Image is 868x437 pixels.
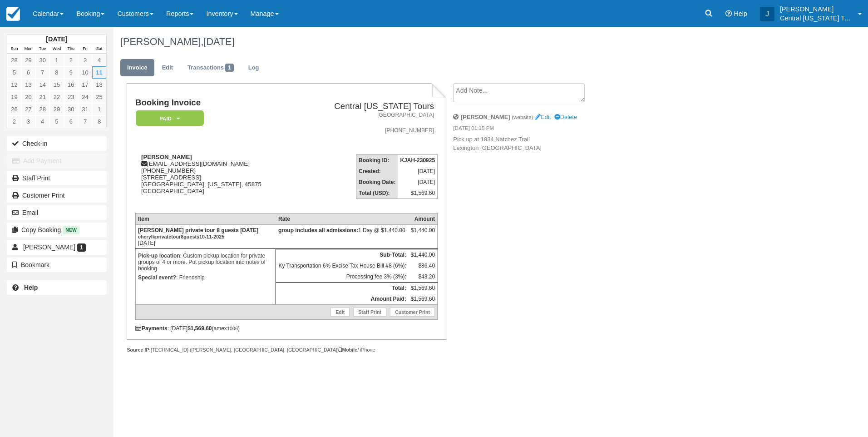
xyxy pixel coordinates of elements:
th: Sub-Total: [276,249,409,260]
a: 1 [92,103,106,115]
th: Item [135,213,276,224]
a: Edit [330,308,350,317]
a: 2 [7,115,21,128]
a: 9 [64,66,78,79]
a: Help [7,280,107,295]
span: [DATE] [203,36,234,47]
a: Staff Print [7,171,107,185]
a: [PERSON_NAME] 1 [7,240,107,254]
th: Created: [356,166,398,177]
p: : Custom pickup location for private groups of 4 or more. Put pickup location into notes of booking [138,251,274,273]
div: J [760,7,774,21]
b: Help [24,284,38,291]
a: 7 [78,115,92,128]
a: Staff Print [353,308,386,317]
th: Total: [276,282,409,293]
strong: [DATE] [46,35,67,43]
a: 13 [21,79,35,91]
td: [DATE] [398,177,437,188]
a: Edit [535,114,551,120]
strong: Source IP: [127,347,151,353]
a: 6 [21,66,35,79]
a: 8 [49,66,64,79]
th: Booking ID: [356,155,398,166]
td: $43.20 [409,271,438,283]
p: : Friendship [138,273,274,282]
a: 20 [21,91,35,103]
th: Mon [21,44,35,54]
div: [TECHNICAL_ID] ([PERSON_NAME], [GEOGRAPHIC_DATA], [GEOGRAPHIC_DATA]) / iPhone [127,347,446,353]
p: Central [US_STATE] Tours [780,14,853,23]
strong: [PERSON_NAME] [141,154,192,160]
th: Amount [409,213,438,224]
a: Paid [135,110,201,127]
a: 23 [64,91,78,103]
a: 4 [92,54,106,66]
a: 21 [35,91,49,103]
a: 15 [49,79,64,91]
span: 1 [225,64,234,72]
th: Rate [276,213,409,224]
a: 5 [49,115,64,128]
a: 16 [64,79,78,91]
td: [DATE] [398,166,437,177]
h1: Booking Invoice [135,98,299,108]
a: Delete [554,114,577,120]
strong: Pick-up location [138,253,180,259]
th: Tue [35,44,49,54]
img: checkfront-main-nav-mini-logo.png [6,7,20,21]
span: 1 [77,243,86,252]
a: Customer Print [390,308,435,317]
th: Sun [7,44,21,54]
button: Add Payment [7,154,107,168]
address: [GEOGRAPHIC_DATA] [PHONE_NUMBER] [302,111,434,134]
th: Booking Date: [356,177,398,188]
a: Customer Print [7,188,107,203]
td: Ky Transportation 6% Excise Tax House Bill #8 (6%): [276,260,409,271]
a: 18 [92,79,106,91]
a: 8 [92,115,106,128]
a: 11 [92,66,106,79]
small: cherylkprivatetour8guests10-11-2025 [138,234,224,239]
a: Log [242,59,266,77]
strong: $1,569.60 [187,325,212,332]
td: $1,569.60 [398,188,437,199]
p: [PERSON_NAME] [780,5,853,14]
td: $1,569.60 [409,293,438,305]
p: Pick up at 1934 Natchez Trail Lexington [GEOGRAPHIC_DATA] [453,135,606,152]
a: 4 [35,115,49,128]
a: 6 [64,115,78,128]
a: Invoice [120,59,154,77]
a: 1 [49,54,64,66]
a: Edit [155,59,180,77]
h1: [PERSON_NAME], [120,36,758,47]
em: [DATE] 01:15 PM [453,124,606,134]
span: New [63,226,79,234]
a: 24 [78,91,92,103]
a: 19 [7,91,21,103]
div: [EMAIL_ADDRESS][DOMAIN_NAME] [PHONE_NUMBER] [STREET_ADDRESS] [GEOGRAPHIC_DATA], [US_STATE], 45875... [135,154,299,206]
a: 14 [35,79,49,91]
a: 12 [7,79,21,91]
button: Bookmark [7,258,107,272]
a: 22 [49,91,64,103]
th: Amount Paid: [276,293,409,305]
a: 31 [78,103,92,115]
small: (website) [512,114,533,120]
a: 5 [7,66,21,79]
i: Help [725,10,732,17]
a: 30 [35,54,49,66]
span: Help [734,10,747,17]
td: $1,440.00 [409,249,438,260]
div: : [DATE] (amex ) [135,325,438,332]
th: Fri [78,44,92,54]
td: 1 Day @ $1,440.00 [276,224,409,248]
strong: [PERSON_NAME] private tour 8 guests [DATE] [138,227,258,240]
a: 25 [92,91,106,103]
td: [DATE] [135,224,276,248]
a: Transactions1 [181,59,241,77]
strong: [PERSON_NAME] [461,114,510,120]
a: 3 [21,115,35,128]
td: $86.40 [409,260,438,271]
h2: Central [US_STATE] Tours [302,102,434,111]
